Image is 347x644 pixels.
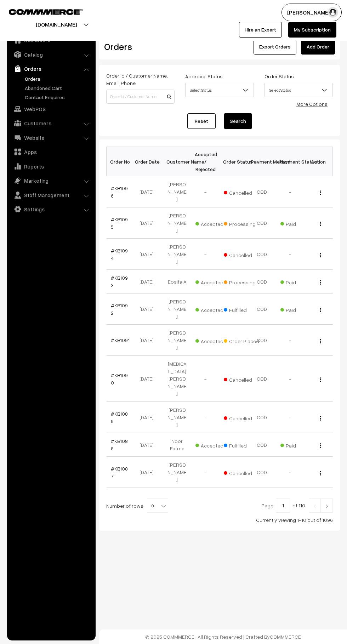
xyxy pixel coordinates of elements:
[104,41,174,52] h2: Orders
[320,339,321,343] img: Menu
[111,337,130,343] a: #KB1091
[9,117,93,130] a: Customers
[9,103,93,115] a: WebPOS
[163,207,191,239] td: [PERSON_NAME]
[135,207,163,239] td: [DATE]
[301,39,335,55] a: Add Order
[280,277,316,286] span: Paid
[106,72,175,87] label: Order Id / Customer Name, Email, Phone
[9,131,93,144] a: Website
[147,498,168,513] span: 10
[111,275,128,288] a: #KB1093
[163,239,191,270] td: [PERSON_NAME]
[324,504,330,508] img: Right
[320,222,321,226] img: Menu
[224,336,259,345] span: Order Placed
[224,440,259,449] span: Fulfilled
[163,402,191,433] td: [PERSON_NAME]
[224,277,259,286] span: Processing
[185,73,223,80] label: Approval Status
[135,147,163,176] th: Order Date
[135,356,163,402] td: [DATE]
[320,308,321,312] img: Menu
[276,239,305,270] td: -
[220,147,248,176] th: Order Status
[135,293,163,325] td: [DATE]
[280,218,316,228] span: Paid
[224,374,259,383] span: Cancelled
[135,176,163,207] td: [DATE]
[320,253,321,257] img: Menu
[248,207,276,239] td: COD
[195,304,231,314] span: Accepted
[195,336,231,345] span: Accepted
[320,443,321,448] img: Menu
[320,471,321,475] img: Menu
[320,416,321,421] img: Menu
[276,325,305,356] td: -
[224,250,259,259] span: Cancelled
[23,93,93,101] a: Contact Enquires
[111,411,128,424] a: #KB1089
[163,176,191,207] td: [PERSON_NAME]
[163,270,191,293] td: Epsifa A
[135,239,163,270] td: [DATE]
[254,39,296,55] button: Export Orders
[106,516,333,524] div: Currently viewing 1-10 out of 1096
[163,433,191,457] td: Noor Fatma
[9,203,93,216] a: Settings
[270,634,301,640] a: COMMMERCE
[163,356,191,402] td: [MEDICAL_DATA][PERSON_NAME]
[135,457,163,488] td: [DATE]
[191,147,220,176] th: Accepted / Rejected
[224,187,259,196] span: Cancelled
[163,293,191,325] td: [PERSON_NAME]
[163,325,191,356] td: [PERSON_NAME]
[276,356,305,402] td: -
[248,176,276,207] td: COD
[9,62,93,75] a: Orders
[111,438,128,451] a: #KB1088
[186,84,253,96] span: Select Status
[9,146,93,158] a: Apps
[135,402,163,433] td: [DATE]
[185,83,254,97] span: Select Status
[191,402,220,433] td: -
[195,440,231,449] span: Accepted
[248,457,276,488] td: COD
[320,190,321,195] img: Menu
[248,402,276,433] td: COD
[261,502,273,508] span: Page
[248,270,276,293] td: COD
[281,4,342,21] button: [PERSON_NAME]…
[191,356,220,402] td: -
[264,83,333,97] span: Select Status
[106,502,143,509] span: Number of rows
[248,239,276,270] td: COD
[320,377,321,382] img: Menu
[224,113,252,129] button: Search
[296,101,328,107] a: More Options
[163,457,191,488] td: [PERSON_NAME]
[328,7,338,18] img: user
[11,16,102,33] button: [DOMAIN_NAME]
[276,176,305,207] td: -
[9,160,93,173] a: Reports
[312,504,318,508] img: Left
[264,73,294,80] label: Order Status
[191,457,220,488] td: -
[248,356,276,402] td: COD
[106,90,175,104] input: Order Id / Customer Name / Customer Email / Customer Phone
[276,457,305,488] td: -
[111,302,128,316] a: #KB1092
[265,84,332,96] span: Select Status
[135,433,163,457] td: [DATE]
[111,372,128,386] a: #KB1090
[9,174,93,187] a: Marketing
[23,84,93,92] a: Abandoned Cart
[224,413,259,422] span: Cancelled
[276,147,305,176] th: Payment Status
[288,22,336,38] a: My Subscription
[9,189,93,201] a: Staff Management
[248,433,276,457] td: COD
